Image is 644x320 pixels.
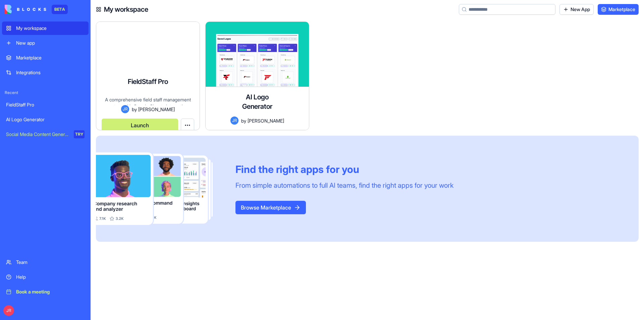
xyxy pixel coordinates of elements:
[132,106,137,113] span: by
[16,288,85,295] div: Book a meeting
[5,5,68,14] a: BETA
[74,130,85,138] div: TRY
[235,204,306,211] a: Browse Marketplace
[2,256,89,269] a: Team
[104,5,148,14] h4: My workspace
[230,92,284,111] h4: AI Logo Generator
[6,116,85,123] div: AI Logo Generator
[16,259,85,266] div: Team
[5,5,46,14] img: logo
[205,21,309,130] a: AI Logo GeneratorJRby[PERSON_NAME]
[96,21,200,130] a: FieldStaff ProA comprehensive field staff management system with Google Sheets integration, featu...
[16,274,85,280] div: Help
[235,181,453,190] div: From simple automations to full AI teams, find the right apps for your work
[2,90,89,95] span: Recent
[241,117,246,124] span: by
[3,305,14,316] span: JR
[559,4,594,15] a: New App
[128,77,168,86] h4: FieldStaff Pro
[102,119,178,132] button: Launch
[16,54,85,61] div: Marketplace
[2,98,89,111] a: FieldStaff Pro
[16,25,85,32] div: My workspace
[235,163,453,175] div: Find the right apps for you
[16,40,85,46] div: New app
[230,117,238,125] span: JR
[16,69,85,76] div: Integrations
[121,105,129,113] span: JR
[248,117,284,124] span: [PERSON_NAME]
[2,21,89,35] a: My workspace
[2,285,89,299] a: Book a meeting
[52,5,68,14] div: BETA
[6,101,85,108] div: FieldStaff Pro
[2,128,89,141] a: Social Media Content GeneratorTRY
[138,106,175,113] span: [PERSON_NAME]
[2,66,89,79] a: Integrations
[2,51,89,64] a: Marketplace
[235,201,306,214] button: Browse Marketplace
[6,131,69,138] div: Social Media Content Generator
[102,96,194,105] div: A comprehensive field staff management system with Google Sheets integration, featuring clock in/...
[598,4,639,15] a: Marketplace
[2,36,89,50] a: New app
[2,113,89,126] a: AI Logo Generator
[2,270,89,284] a: Help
